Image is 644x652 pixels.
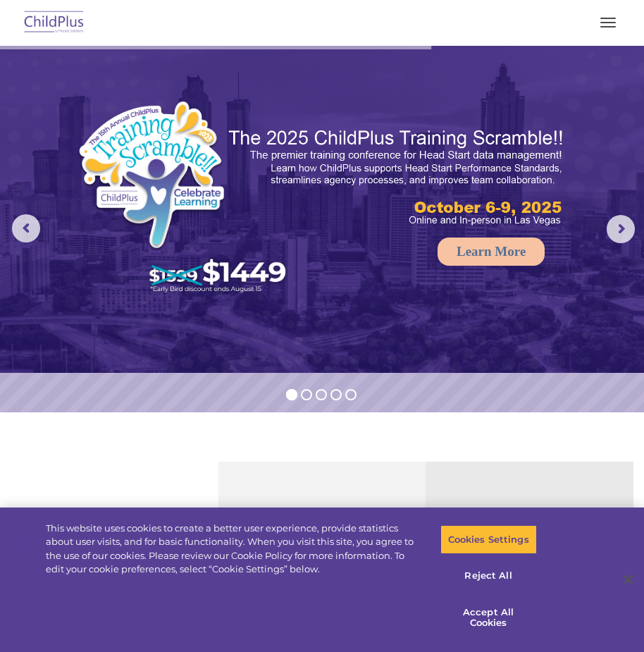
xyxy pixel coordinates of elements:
div: This website uses cookies to create a better user experience, provide statistics about user visit... [46,522,421,577]
a: Learn More [438,238,545,266]
button: Reject All [440,561,537,591]
button: Cookies Settings [440,525,537,555]
button: Close [613,564,644,595]
img: ChildPlus by Procare Solutions [21,6,87,39]
button: Accept All Cookies [440,598,537,638]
